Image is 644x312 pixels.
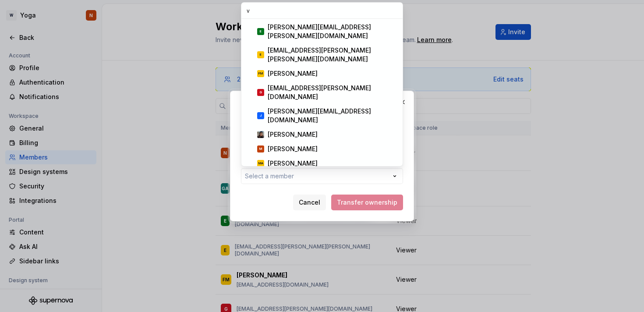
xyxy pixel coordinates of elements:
div: E [260,50,262,59]
input: Search in workspace members... [241,3,403,18]
div: [PERSON_NAME][EMAIL_ADDRESS][PERSON_NAME][DOMAIN_NAME] [268,23,397,40]
div: [PERSON_NAME] [268,69,318,78]
div: M [259,145,262,153]
div: Search in workspace members... [241,19,403,166]
div: [PERSON_NAME][EMAIL_ADDRESS][DOMAIN_NAME] [268,107,397,124]
img: Larissa Matos [257,131,264,138]
div: MA [258,159,263,168]
div: [PERSON_NAME] [268,145,318,153]
div: J [260,111,262,120]
div: G [260,88,262,97]
div: E [260,27,262,36]
div: [PERSON_NAME] [268,130,318,139]
div: FM [258,69,263,78]
div: [EMAIL_ADDRESS][PERSON_NAME][DOMAIN_NAME] [268,84,397,101]
div: [EMAIL_ADDRESS][PERSON_NAME][PERSON_NAME][DOMAIN_NAME] [268,46,397,64]
div: [PERSON_NAME] [268,159,318,168]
